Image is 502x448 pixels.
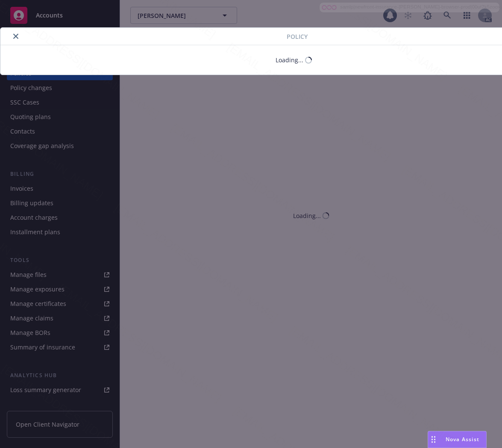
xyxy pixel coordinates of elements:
span: Policy [287,32,308,41]
button: close [11,31,21,41]
div: Loading... [276,55,303,64]
button: Nova Assist [428,431,487,448]
span: Nova Assist [446,436,479,443]
div: Drag to move [428,431,439,448]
